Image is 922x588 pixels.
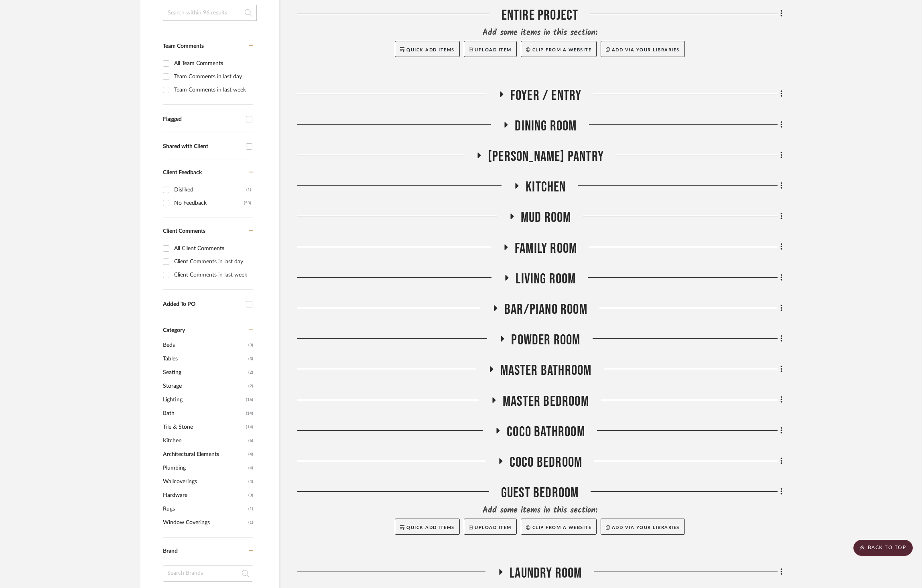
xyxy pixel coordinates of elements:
span: Mud Room [521,209,571,226]
span: Bar/Piano Room [504,301,587,318]
div: Team Comments in last week [174,83,251,96]
span: Category [163,327,185,334]
input: Search Brands [163,566,253,582]
span: Client Feedback [163,170,202,175]
span: (4) [248,462,253,474]
span: Seating [163,366,246,379]
span: (3) [248,352,253,365]
span: [PERSON_NAME] Pantry [488,148,604,165]
span: Brand [163,548,178,554]
span: Plumbing [163,461,246,475]
span: Master Bathroom [500,362,592,379]
div: Added To PO [163,301,242,308]
span: Rugs [163,502,246,516]
div: No Feedback [174,197,244,210]
span: (14) [246,407,253,420]
span: Coco Bedroom [510,454,582,471]
span: (3) [248,339,253,352]
span: (16) [246,393,253,406]
button: Upload Item [464,41,517,57]
input: Search within 96 results [163,5,257,21]
span: Quick Add Items [406,48,455,52]
span: Kitchen [526,179,566,196]
span: Window Coverings [163,516,246,529]
span: Wallcoverings [163,475,246,488]
button: Add via your libraries [601,519,685,535]
button: Upload Item [464,519,517,535]
button: Clip from a website [521,519,597,535]
span: Tile & Stone [163,420,244,434]
span: Family Room [515,240,577,257]
span: Lighting [163,393,244,407]
span: Hardware [163,488,246,502]
span: (2) [248,366,253,379]
span: Foyer / Entry [510,87,582,104]
div: All Team Comments [174,57,251,70]
div: (1) [246,183,251,196]
span: (6) [248,434,253,447]
span: Quick Add Items [406,525,455,530]
div: All Client Comments [174,242,251,255]
span: Storage [163,379,246,393]
div: Add some items in this section: [297,27,782,39]
span: Powder Room [511,332,580,349]
span: (1) [248,516,253,529]
span: Tables [163,352,246,366]
span: (14) [246,421,253,433]
button: Quick Add Items [395,41,460,57]
button: Add via your libraries [601,41,685,57]
span: Bath [163,407,244,420]
div: Add some items in this section: [297,505,782,516]
div: Team Comments in last day [174,70,251,83]
span: Team Comments [163,43,204,49]
scroll-to-top-button: BACK TO TOP [853,540,913,556]
span: Coco Bathroom [507,423,585,441]
span: Laundry Room [510,565,582,582]
div: (53) [244,197,251,210]
span: (1) [248,503,253,515]
span: Master Bedroom [503,393,589,410]
span: Client Comments [163,228,205,234]
span: (2) [248,380,253,393]
span: Living Room [516,271,576,288]
button: Clip from a website [521,41,597,57]
span: Dining Room [515,118,577,135]
div: Client Comments in last day [174,255,251,268]
span: (3) [248,489,253,502]
span: (4) [248,475,253,488]
div: Flagged [163,116,242,123]
span: Architectural Elements [163,448,246,461]
span: Beds [163,338,246,352]
span: Kitchen [163,434,246,448]
span: (4) [248,448,253,461]
div: Disliked [174,183,246,196]
div: Shared with Client [163,143,242,150]
div: Client Comments in last week [174,269,251,281]
button: Quick Add Items [395,519,460,535]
